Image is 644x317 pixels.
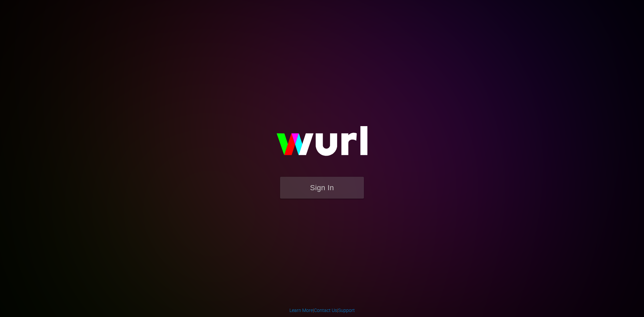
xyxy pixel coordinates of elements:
a: Contact Us [314,308,337,313]
img: wurl-logo-on-black-223613ac3d8ba8fe6dc639794a292ebdb59501304c7dfd60c99c58986ef67473.svg [255,112,389,177]
a: Learn More [289,308,313,313]
a: Support [338,308,355,313]
div: | | [289,307,355,314]
button: Sign In [280,177,364,199]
